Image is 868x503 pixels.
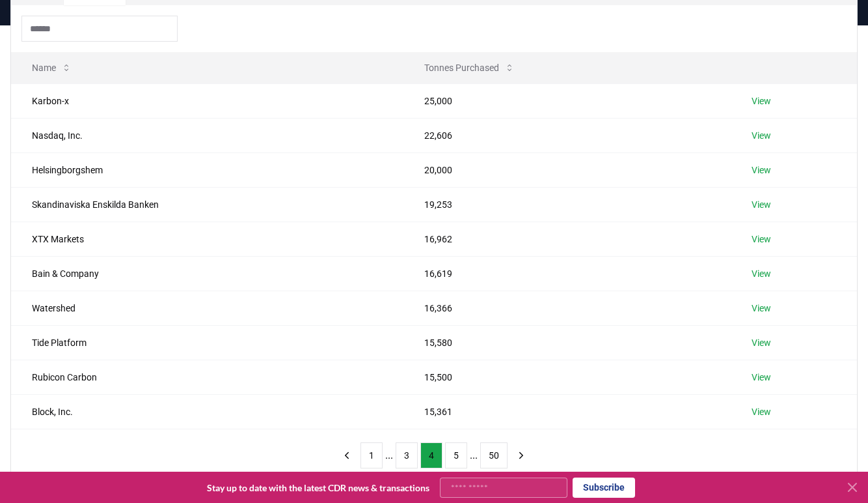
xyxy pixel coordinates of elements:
[403,325,731,360] td: 15,580
[752,405,771,418] a: View
[11,187,403,222] td: Skandinaviska Enskilda Banken
[752,371,771,384] a: View
[752,129,771,142] a: View
[752,233,771,246] a: View
[11,256,403,291] td: Bain & Company
[480,442,508,468] button: 50
[403,291,731,325] td: 16,366
[752,302,771,315] a: View
[510,442,532,468] button: next page
[752,164,771,177] a: View
[11,152,403,187] td: Helsingborgshem
[752,267,771,280] a: View
[403,360,731,394] td: 15,500
[336,442,358,468] button: previous page
[403,394,731,429] td: 15,361
[11,394,403,429] td: Block, Inc.
[403,152,731,187] td: 20,000
[385,448,393,463] li: ...
[403,222,731,256] td: 16,962
[420,442,442,468] button: 4
[403,187,731,222] td: 19,253
[360,442,383,468] button: 1
[414,55,525,81] button: Tonnes Purchased
[752,94,771,108] a: View
[11,222,403,256] td: XTX Markets
[403,256,731,291] td: 16,619
[403,118,731,152] td: 22,606
[11,325,403,360] td: Tide Platform
[396,442,418,468] button: 3
[445,442,467,468] button: 5
[752,336,771,349] a: View
[403,83,731,118] td: 25,000
[21,55,82,81] button: Name
[470,448,478,463] li: ...
[11,360,403,394] td: Rubicon Carbon
[11,83,403,118] td: Karbon-x
[752,198,771,211] a: View
[11,291,403,325] td: Watershed
[11,118,403,152] td: Nasdaq, Inc.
